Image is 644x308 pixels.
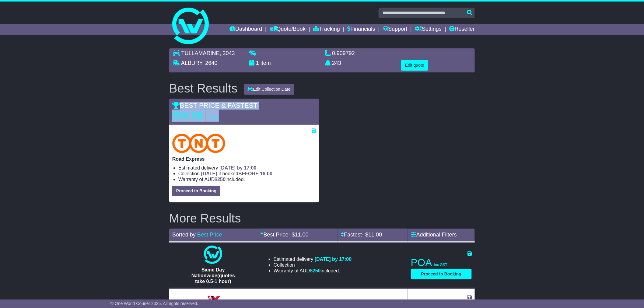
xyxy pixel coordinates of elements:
li: Warranty of AUD included. [178,177,316,182]
a: Quote/Book [270,24,306,35]
li: Collection [178,171,316,177]
img: One World Courier: Same Day Nationwide(quotes take 0.5-1 hour) [204,246,222,264]
span: 1 [256,60,259,66]
span: $ [215,177,226,182]
li: Collection [274,262,352,268]
span: inc GST [434,263,447,267]
a: Reseller [449,24,475,35]
span: [DATE] by 17:00 [315,257,352,262]
span: , 3043 [220,50,235,56]
span: [DATE] by 17:00 [219,165,257,170]
button: Proceed to Booking [411,269,472,279]
p: $94.88 [172,110,248,122]
a: Financials [348,24,375,35]
span: item [261,60,271,66]
a: Additional Filters [411,232,457,238]
span: 11.00 [295,232,309,238]
span: Sorted by [172,232,196,238]
a: Settings [415,24,442,35]
span: - $ [289,232,309,238]
span: TULLAMARINE [181,50,220,56]
span: Same Day Nationwide(quotes take 0.5-1 hour) [191,267,235,284]
span: 250 [217,177,226,182]
span: - $ [362,232,382,238]
a: Dashboard [229,24,262,35]
span: © One World Courier 2025. All rights reserved. [110,301,198,306]
span: [DATE] [201,171,217,176]
li: Estimated delivery [178,165,316,171]
span: BEST PRICE & FASTEST [172,102,257,109]
img: TNT Domestic: Road Express [172,134,225,153]
a: Best Price- $11.00 [260,232,309,238]
button: Edit quote [401,60,428,71]
a: Fastest- $11.00 [341,232,382,238]
span: BEFORE [238,171,259,176]
li: Warranty of AUD included. [274,268,352,274]
span: inc GST [206,116,219,120]
span: 11.00 [368,232,382,238]
button: Edit Collection Date [244,84,295,95]
span: 0.909792 [332,50,355,56]
button: Proceed to Booking [172,186,220,196]
a: Support [383,24,407,35]
a: Tracking [313,24,340,35]
span: $ [310,268,321,273]
p: Road Express [172,156,316,162]
a: Best Price [197,232,222,238]
h2: More Results [169,212,475,225]
div: Best Results [166,82,241,95]
li: Estimated delivery [274,256,352,262]
span: 16:00 [260,171,272,176]
span: 250 [313,268,321,273]
p: POA [411,257,472,269]
span: if booked [201,171,272,176]
span: ALBURY [181,60,202,66]
span: , 2640 [202,60,217,66]
span: 243 [332,60,341,66]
